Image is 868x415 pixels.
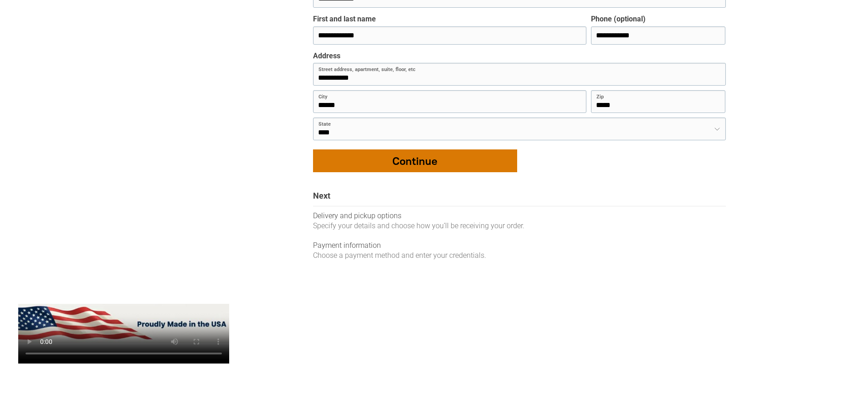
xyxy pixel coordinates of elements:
input: Zip [591,90,725,113]
div: Delivery and pickup options [313,211,726,221]
div: First and last name [313,15,376,24]
div: Specify your details and choose how you’ll be receiving your order. [313,221,726,231]
input: City [313,90,587,113]
button: Continue [313,149,517,172]
div: Phone (optional) [591,15,646,24]
input: Street address, apartment, suite, floor, etc [313,63,726,86]
div: Payment information [313,241,726,251]
div: Choose a payment method and enter your credentials. [313,251,726,261]
div: Address [313,51,340,61]
div: Next [313,190,726,206]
